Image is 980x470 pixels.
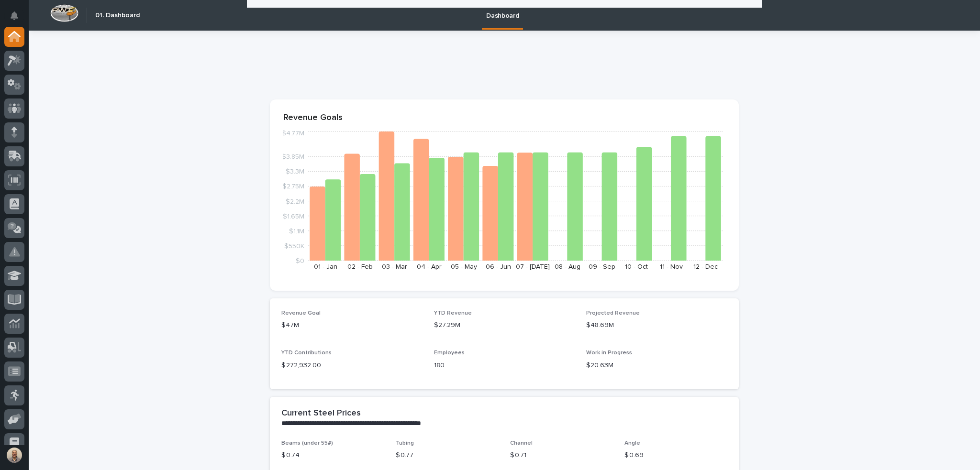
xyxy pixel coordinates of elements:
text: 10 - Oct [625,263,648,270]
p: $ 0.77 [396,450,499,460]
span: Tubing [396,440,414,446]
text: 11 - Nov [660,263,683,270]
p: $ 0.71 [510,450,613,460]
text: 03 - Mar [382,263,407,270]
tspan: $550K [284,242,304,249]
span: Projected Revenue [586,310,640,316]
p: $20.63M [586,361,727,371]
tspan: $0 [296,258,304,264]
span: Angle [624,440,640,446]
p: $ 0.74 [281,450,384,460]
p: $48.69M [586,320,727,330]
div: Notifications [12,11,24,27]
text: 12 - Dec [693,263,718,270]
span: Channel [510,440,533,446]
tspan: $1.1M [289,228,304,234]
tspan: $4.77M [282,130,304,137]
p: 180 [434,361,575,371]
p: $ 272,932.00 [281,361,423,371]
text: 08 - Aug [555,263,580,270]
span: YTD Revenue [434,310,472,316]
span: Employees [434,350,465,356]
tspan: $3.85M [282,153,304,160]
text: 05 - May [451,263,477,270]
text: 04 - Apr [417,263,442,270]
span: Revenue Goal [281,310,321,316]
tspan: $3.3M [286,168,304,175]
p: $27.29M [434,320,575,330]
tspan: $2.2M [286,198,304,205]
span: YTD Contributions [281,350,332,356]
text: 07 - [DATE] [516,263,550,270]
text: 02 - Feb [347,263,373,270]
span: Beams (under 55#) [281,440,333,446]
p: $47M [281,320,423,330]
tspan: $1.65M [283,213,304,219]
text: 01 - Jan [314,263,337,270]
p: Revenue Goals [283,113,725,123]
text: 09 - Sep [589,263,615,270]
img: Workspace Logo [50,4,78,22]
button: Notifications [4,6,24,26]
tspan: $2.75M [282,183,304,190]
button: users-avatar [4,445,24,465]
h2: Current Steel Prices [281,408,361,419]
span: Work in Progress [586,350,632,356]
text: 06 - Jun [486,263,511,270]
h2: 01. Dashboard [95,11,140,20]
p: $ 0.69 [624,450,727,460]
